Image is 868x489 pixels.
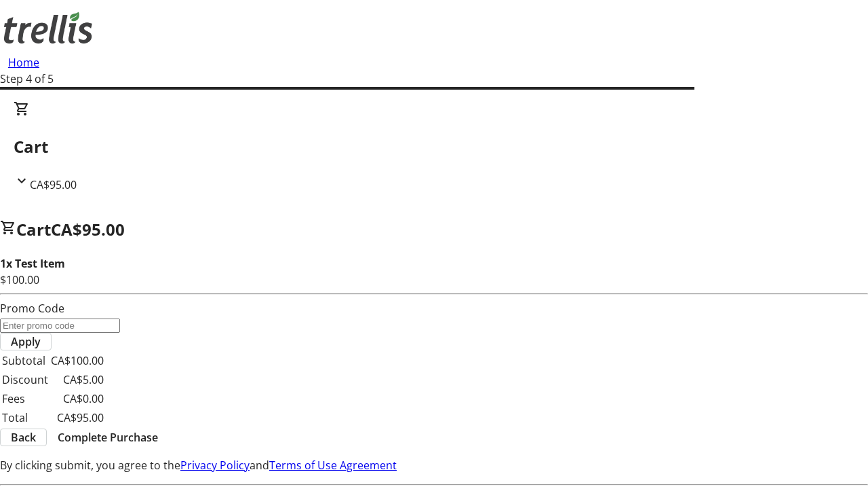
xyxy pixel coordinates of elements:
[47,429,169,446] button: Complete Purchase
[11,333,41,350] span: Apply
[269,458,397,473] a: Terms of Use Agreement
[58,429,158,446] span: Complete Purchase
[1,390,49,407] td: Fees
[50,371,104,388] td: CA$5.00
[1,352,49,369] td: Subtotal
[14,101,854,193] div: CartCA$95.00
[30,177,77,192] span: CA$95.00
[1,409,49,427] td: Total
[50,390,104,407] td: CA$0.00
[16,218,51,240] span: Cart
[50,352,104,369] td: CA$100.00
[11,429,36,446] span: Back
[14,134,854,159] h2: Cart
[51,218,125,240] span: CA$95.00
[180,458,250,473] a: Privacy Policy
[50,409,104,427] td: CA$95.00
[1,371,49,388] td: Discount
